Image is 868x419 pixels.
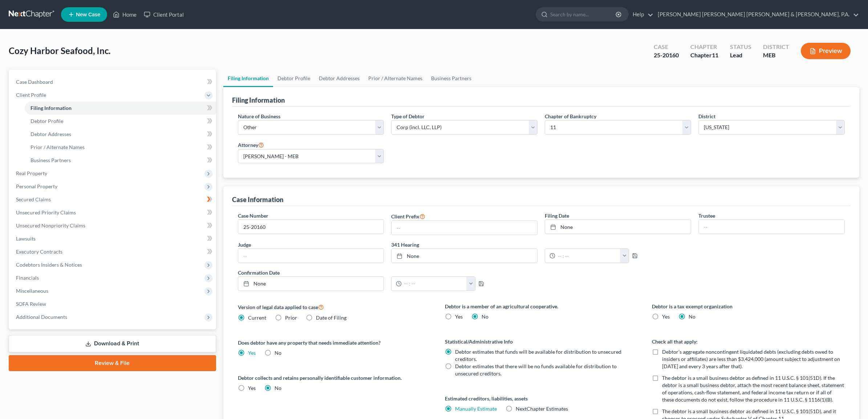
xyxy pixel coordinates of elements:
span: Financials [16,275,39,281]
div: Case Information [232,195,283,204]
a: Business Partners [427,70,476,87]
label: Nature of Business [238,112,280,120]
a: Debtor Addresses [25,128,216,141]
div: Chapter [690,43,718,51]
span: Additional Documents [16,314,67,320]
span: Yes [662,313,670,320]
span: Personal Property [16,183,57,189]
span: Debtor’s aggregate noncontingent liquidated debts (excluding debts owed to insiders or affiliates... [662,349,840,369]
label: Type of Debtor [391,112,425,120]
div: 25-20160 [654,51,679,59]
span: Debtor Addresses [31,131,71,137]
span: Yes [455,313,463,320]
input: -- : -- [555,249,620,263]
span: Real Property [16,170,47,176]
span: Debtor Profile [31,118,63,124]
a: Prior / Alternate Names [25,141,216,154]
span: Date of Filing [316,315,346,321]
input: -- [699,220,844,234]
label: Judge [238,241,251,248]
span: Debtor estimates that funds will be available for distribution to unsecured creditors. [455,349,621,362]
a: Debtor Profile [273,70,315,87]
span: Current [248,315,266,321]
span: Cozy Harbor Seafood, Inc. [9,45,110,56]
label: Estimated creditors, liabilities, assets [445,395,637,402]
span: Prior [285,315,297,321]
span: Client Profile [16,92,46,98]
a: Home [109,8,140,21]
a: Debtor Profile [25,115,216,128]
a: Unsecured Nonpriority Claims [10,219,216,232]
div: Filing Information [232,96,285,104]
span: No [275,385,281,391]
label: Debtor is a member of an agricultural cooperative. [445,303,637,310]
span: Codebtors Insiders & Notices [16,262,82,268]
a: [PERSON_NAME] [PERSON_NAME] [PERSON_NAME] & [PERSON_NAME], P.A. [654,8,859,21]
label: Client Prefix [391,212,425,221]
button: Preview [801,43,851,59]
input: Enter case number... [238,220,384,234]
a: Secured Claims [10,193,216,206]
input: -- [238,249,384,263]
a: Client Portal [140,8,187,21]
a: None [238,277,384,291]
label: 341 Hearing [388,241,695,248]
a: Manually Estimate [455,406,497,412]
a: Case Dashboard [10,75,216,89]
label: Case Number [238,212,268,219]
span: Case Dashboard [16,79,53,85]
span: Lawsuits [16,235,36,242]
a: Lawsuits [10,232,216,245]
label: Confirmation Date [234,269,542,276]
div: Lead [730,51,751,59]
span: No [275,350,281,356]
input: Search by name... [550,8,617,21]
span: Executory Contracts [16,248,62,255]
a: Yes [248,350,256,356]
label: Check all that apply: [652,338,844,345]
span: Secured Claims [16,196,51,202]
div: Chapter [690,51,718,59]
a: Prior / Alternate Names [364,70,427,87]
a: None [545,220,691,234]
label: Filing Date [545,212,569,219]
span: New Case [76,12,100,17]
a: None [392,249,537,263]
a: Unsecured Priority Claims [10,206,216,219]
label: Does debtor have any property that needs immediate attention? [238,339,430,346]
label: Attorney [238,140,264,149]
a: Executory Contracts [10,245,216,258]
span: Business Partners [31,157,71,163]
a: SOFA Review [10,297,216,311]
label: Statistical/Administrative Info [445,338,637,345]
a: Filing Information [223,70,273,87]
a: Help [629,8,653,21]
label: Debtor is a tax exempt organization [652,303,844,310]
label: Chapter of Bankruptcy [545,112,596,120]
span: Miscellaneous [16,288,48,294]
span: No [689,313,695,320]
a: Debtor Addresses [315,70,364,87]
label: Version of legal data applied to case [238,303,430,311]
a: Download & Print [9,335,216,352]
span: No [482,313,488,320]
div: MEB [763,51,789,59]
span: The debtor is a small business debtor as defined in 11 U.S.C. § 101(51D). If the debtor is a smal... [662,375,844,403]
span: NextChapter Estimates [516,406,568,412]
label: Trustee [698,212,715,219]
span: Unsecured Nonpriority Claims [16,222,85,229]
span: 11 [712,52,718,58]
span: Yes [248,385,256,391]
input: -- : -- [402,277,467,291]
input: -- [392,221,537,235]
div: Status [730,43,751,51]
a: Business Partners [25,154,216,167]
span: Unsecured Priority Claims [16,209,76,215]
label: Debtor collects and retains personally identifiable customer information. [238,374,430,382]
a: Filing Information [25,102,216,115]
span: SOFA Review [16,301,46,307]
div: District [763,43,789,51]
span: Filing Information [31,105,72,111]
span: Prior / Alternate Names [31,144,85,150]
div: Case [654,43,679,51]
